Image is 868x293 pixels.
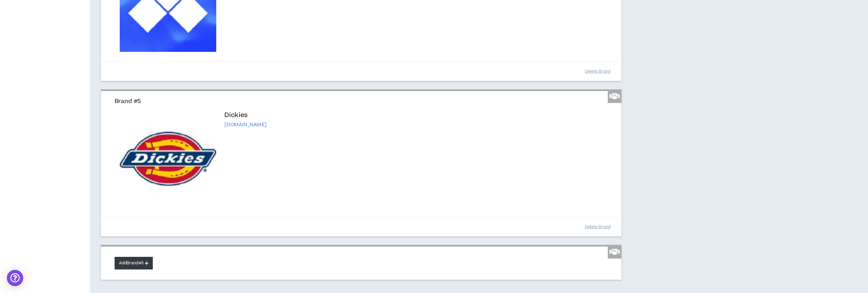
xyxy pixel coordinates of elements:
h3: Brand #5 [115,98,613,105]
p: Dickies [224,111,267,120]
button: AddBrand#6 [115,257,153,269]
img: Dickies [120,111,216,207]
button: Delete Brand [580,221,615,233]
button: Delete Brand [580,65,615,77]
div: Open Intercom Messenger [7,270,23,286]
p: [DOMAIN_NAME] [224,121,267,128]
